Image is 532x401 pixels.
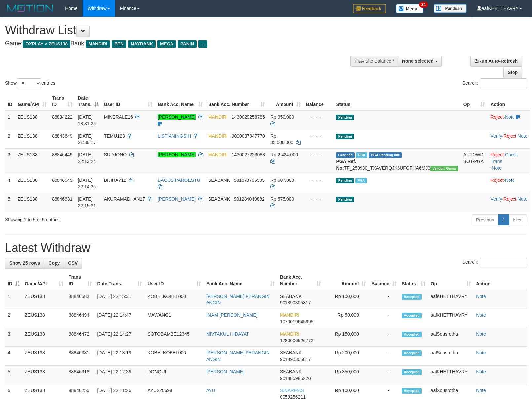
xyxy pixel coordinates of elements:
[112,40,126,48] span: BTN
[95,366,145,384] td: [DATE] 22:12:36
[5,174,15,193] td: 4
[44,258,64,269] a: Copy
[336,197,354,202] span: Pending
[95,290,145,309] td: [DATE] 22:15:31
[280,312,299,318] span: MANDIRI
[476,350,486,355] a: Note
[336,178,354,183] span: Pending
[145,328,204,347] td: SOTOBAMBE12345
[5,366,22,384] td: 5
[419,2,428,8] span: 34
[49,92,75,111] th: Trans ID: activate to sort column ascending
[206,312,258,318] a: IMAM [PERSON_NAME]
[336,152,355,158] span: Grabbed
[490,196,502,202] a: Verify
[428,328,474,347] td: aafSousrotha
[476,331,486,337] a: Note
[323,271,369,290] th: Amount: activate to sort column ascending
[428,290,474,309] td: aafKHETTHAVRY
[78,152,96,164] span: [DATE] 22:13:24
[476,294,486,299] a: Note
[396,4,424,13] img: Button%20Memo.svg
[369,366,399,384] td: -
[488,148,530,174] td: · ·
[336,159,356,171] b: PGA Ref. No:
[490,178,504,183] a: Reject
[158,178,200,183] a: BAGUS PANGESTU
[104,196,145,202] span: AKURAMADHAN17
[398,56,442,67] button: None selected
[336,115,354,120] span: Pending
[306,114,331,120] div: - - -
[503,67,522,78] a: Stop
[158,114,196,120] a: [PERSON_NAME]
[470,56,522,67] a: Run Auto-Refresh
[277,271,323,290] th: Bank Acc. Number: activate to sort column ascending
[52,178,72,183] span: 88846549
[15,174,49,193] td: ZEUS138
[268,92,303,111] th: Amount: activate to sort column ascending
[5,40,348,47] h4: Game: Bank:
[5,193,15,212] td: 5
[518,133,528,139] a: Note
[48,261,60,266] span: Copy
[128,40,156,48] span: MAYBANK
[5,241,527,255] h1: Latest Withdraw
[145,309,204,328] td: MAWANG1
[86,40,110,48] span: MANDIRI
[488,174,530,193] td: ·
[490,114,504,120] a: Reject
[355,178,367,183] span: Marked by aaftrukkakada
[399,271,428,290] th: Status: activate to sort column ascending
[280,300,311,305] span: Copy 901890305817 to clipboard
[503,133,516,139] a: Reject
[323,347,369,366] td: Rp 200,000
[462,78,527,88] label: Search:
[350,56,398,67] div: PGA Site Balance /
[234,178,265,183] span: Copy 901873705905 to clipboard
[95,271,145,290] th: Date Trans.: activate to sort column ascending
[270,178,294,183] span: Rp 507.000
[9,261,40,266] span: Show 25 rows
[15,148,49,174] td: ZEUS138
[104,133,125,139] span: TEMU123
[498,214,509,225] a: 1
[95,347,145,366] td: [DATE] 22:13:19
[5,148,15,174] td: 3
[66,366,95,384] td: 88846318
[66,347,95,366] td: 88846381
[52,114,72,120] span: 88834222
[66,309,95,328] td: 88846494
[206,369,244,374] a: [PERSON_NAME]
[306,151,331,158] div: - - -
[333,92,460,111] th: Status
[303,92,334,111] th: Balance
[78,196,96,208] span: [DATE] 22:15:31
[23,40,70,48] span: OXPLAY > ZEUS138
[145,347,204,366] td: KOBELKOBEL000
[5,24,348,37] h1: Withdraw List
[280,394,306,400] span: Copy 0059256211 to clipboard
[402,59,434,64] span: None selected
[66,271,95,290] th: Trans ID: activate to sort column ascending
[5,258,44,269] a: Show 25 rows
[5,130,15,148] td: 2
[306,133,331,139] div: - - -
[208,133,228,139] span: MANDIRI
[5,92,15,111] th: ID
[206,294,270,305] a: [PERSON_NAME] PERANGIN ANGIN
[488,92,530,111] th: Action
[206,92,268,111] th: Bank Acc. Number: activate to sort column ascending
[490,133,502,139] a: Verify
[206,331,249,337] a: MIVTAKUL HIDAYAT
[333,148,460,174] td: TF_250930_TXAVERQJK6UFGFHA6MJ3
[5,271,22,290] th: ID: activate to sort column descending
[104,152,127,157] span: SUDJONO
[22,347,66,366] td: ZEUS138
[270,152,298,157] span: Rp 2.434.000
[22,271,66,290] th: Game/API: activate to sort column ascending
[369,328,399,347] td: -
[104,114,133,120] span: MINERALE16
[204,271,277,290] th: Bank Acc. Name: activate to sort column ascending
[369,347,399,366] td: -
